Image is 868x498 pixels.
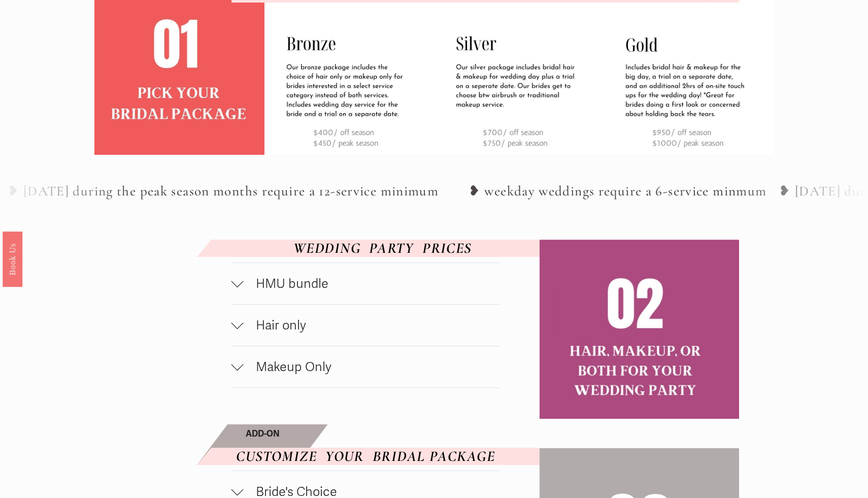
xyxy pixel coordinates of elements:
[231,305,499,346] button: Hair only
[244,317,499,333] span: Hair only
[231,263,499,304] button: HMU bundle
[244,276,499,291] span: HMU bundle
[231,346,499,387] button: Makeup Only
[246,428,280,439] strong: ADD-ON
[244,359,499,375] span: Makeup Only
[236,447,495,465] em: CUSTOMIZE YOUR BRIDAL PACKAGE
[293,239,472,257] em: WEDDING PARTY PRICES
[3,231,22,286] a: Book Us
